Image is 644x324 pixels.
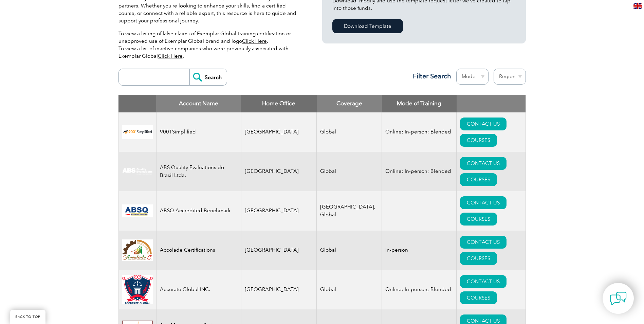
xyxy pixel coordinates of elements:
a: CONTACT US [460,196,507,209]
td: Global [317,231,382,270]
a: Download Template [332,19,403,33]
td: Online; In-person; Blended [382,270,457,309]
td: [GEOGRAPHIC_DATA] [241,231,317,270]
td: Global [317,112,382,152]
a: COURSES [460,252,497,265]
a: CONTACT US [460,275,507,288]
img: 1a94dd1a-69dd-eb11-bacb-002248159486-logo.jpg [122,239,153,261]
a: COURSES [460,134,497,147]
td: [GEOGRAPHIC_DATA], Global [317,191,382,231]
th: Account Name: activate to sort column descending [156,95,241,112]
img: a034a1f6-3919-f011-998a-0022489685a1-logo.png [122,275,153,304]
td: [GEOGRAPHIC_DATA] [241,152,317,191]
a: CONTACT US [460,236,507,249]
td: [GEOGRAPHIC_DATA] [241,112,317,152]
a: COURSES [460,291,497,304]
td: 9001Simplified [156,112,241,152]
td: [GEOGRAPHIC_DATA] [241,191,317,231]
a: COURSES [460,213,497,226]
img: c92924ac-d9bc-ea11-a814-000d3a79823d-logo.jpg [122,168,153,175]
td: ABSQ Accredited Benchmark [156,191,241,231]
img: cc24547b-a6e0-e911-a812-000d3a795b83-logo.png [122,204,153,217]
img: 37c9c059-616f-eb11-a812-002248153038-logo.png [122,125,153,139]
td: Global [317,270,382,309]
input: Search [189,69,227,85]
a: CONTACT US [460,118,507,130]
a: Click Here [158,53,183,59]
p: To view a listing of false claims of Exemplar Global training certification or unapproved use of ... [118,30,302,60]
td: Online; In-person; Blended [382,112,457,152]
a: Click Here [242,38,267,44]
th: : activate to sort column ascending [457,95,526,112]
th: Coverage: activate to sort column ascending [317,95,382,112]
h3: Filter Search [409,72,451,80]
img: en [633,3,642,9]
a: CONTACT US [460,157,507,170]
td: In-person [382,231,457,270]
td: Online; In-person; Blended [382,152,457,191]
td: ABS Quality Evaluations do Brasil Ltda. [156,152,241,191]
td: Accolade Certifications [156,231,241,270]
a: BACK TO TOP [10,310,45,324]
th: Mode of Training: activate to sort column ascending [382,95,457,112]
td: Accurate Global INC. [156,270,241,309]
img: contact-chat.png [610,290,627,307]
td: Global [317,152,382,191]
a: COURSES [460,173,497,186]
td: [GEOGRAPHIC_DATA] [241,270,317,309]
th: Home Office: activate to sort column ascending [241,95,317,112]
